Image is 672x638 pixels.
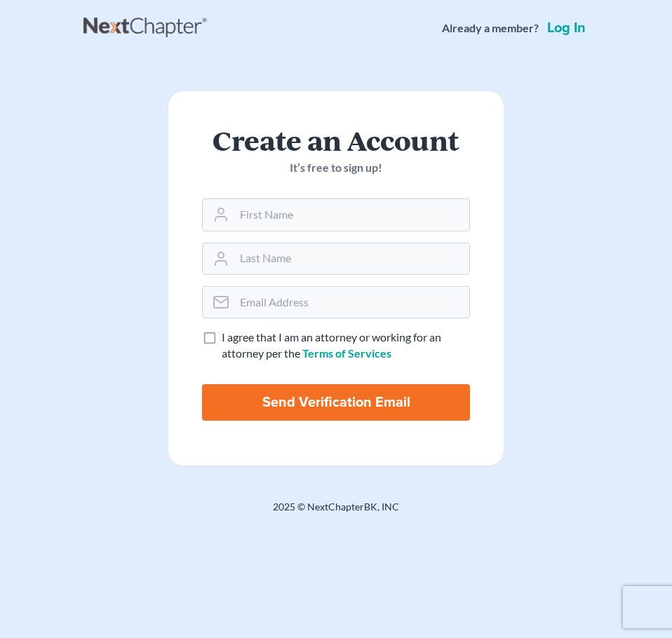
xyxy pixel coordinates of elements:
[222,330,441,360] span: I agree that I am an attorney or working for an attorney per the
[202,160,470,176] p: It’s free to sign up!
[442,20,539,36] strong: Already a member?
[83,500,589,525] div: 2025 © NextChapterBK, INC
[202,384,470,421] input: Send Verification Email
[302,346,391,360] a: Terms of Services
[202,125,470,154] h2: Create an Account
[544,21,589,35] a: Log in
[234,287,469,318] input: Email Address
[234,243,469,274] input: Last Name
[234,199,469,230] input: First Name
